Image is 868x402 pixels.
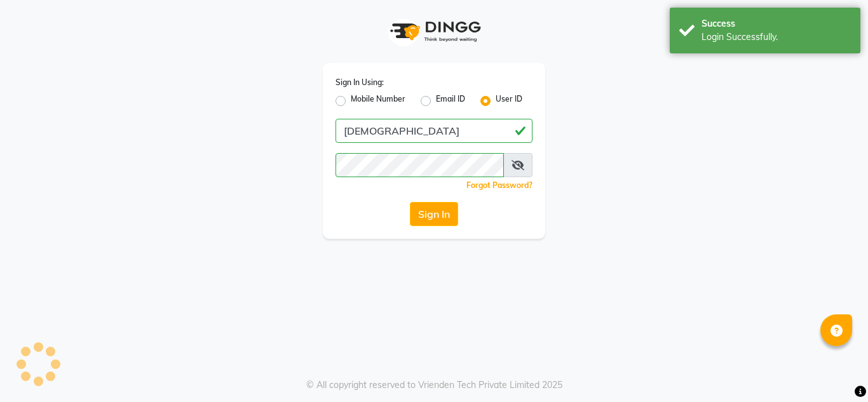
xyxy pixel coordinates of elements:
a: Forgot Password? [466,180,532,190]
input: Username [336,119,532,143]
label: User ID [496,93,522,109]
div: Login Successfully. [702,30,851,44]
label: Mobile Number [351,93,405,109]
label: Sign In Using: [336,77,384,88]
button: Sign In [410,202,458,226]
img: logo1.svg [383,13,485,50]
label: Email ID [436,93,465,109]
input: Username [336,153,504,177]
div: Success [702,17,851,30]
